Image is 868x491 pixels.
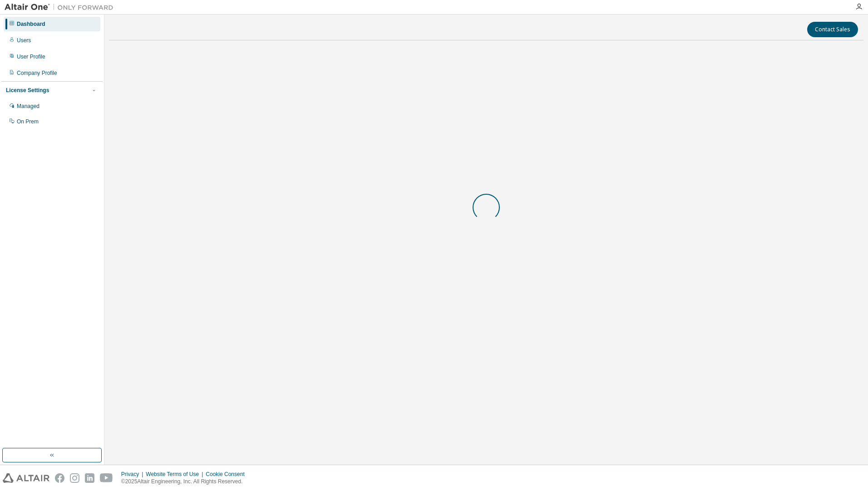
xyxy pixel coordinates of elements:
[17,20,45,28] div: Dashboard
[55,473,64,483] img: facebook.svg
[100,473,113,483] img: youtube.svg
[206,471,250,478] div: Cookie Consent
[85,473,94,483] img: linkedin.svg
[121,471,146,478] div: Privacy
[17,37,31,44] div: Users
[121,478,250,486] p: © 2025 Altair Engineering, Inc. All Rights Reserved.
[6,87,49,94] div: License Settings
[3,473,49,483] img: altair_logo.svg
[17,118,39,125] div: On Prem
[146,471,206,478] div: Website Terms of Use
[5,3,118,12] img: Altair One
[17,69,57,77] div: Company Profile
[17,53,45,60] div: User Profile
[807,22,858,37] button: Contact Sales
[70,473,79,483] img: instagram.svg
[17,103,39,110] div: Managed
